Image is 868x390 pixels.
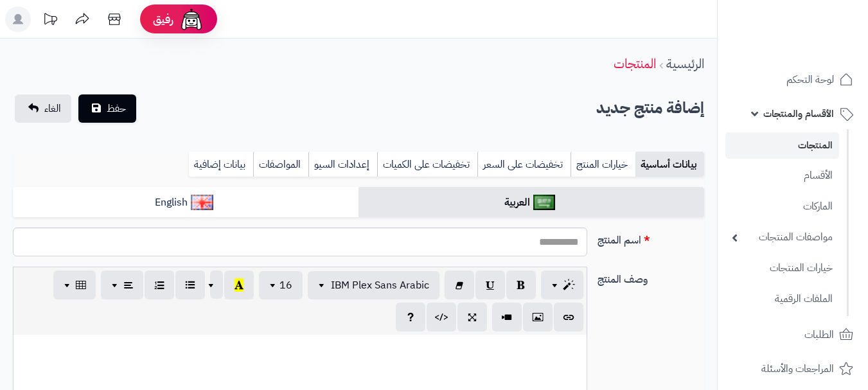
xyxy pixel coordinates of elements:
[279,278,292,293] span: 16
[259,271,303,299] button: 16
[191,195,213,210] img: English
[725,64,860,95] a: لوحة التحكم
[15,94,71,123] a: الغاء
[635,152,704,177] a: بيانات أساسية
[614,54,656,73] a: المنتجات
[571,152,635,177] a: خيارات المنتج
[189,152,253,177] a: بيانات إضافية
[725,224,839,251] a: مواصفات المنتجات
[477,152,571,177] a: تخفيضات على السعر
[763,105,834,123] span: الأقسام والمنتجات
[761,360,834,378] span: المراجعات والأسئلة
[725,132,839,159] a: المنتجات
[34,6,66,35] a: تحديثات المنصة
[253,152,308,177] a: المواصفات
[308,271,439,299] button: IBM Plex Sans Arabic
[107,101,126,116] span: حفظ
[725,353,860,384] a: المراجعات والأسئلة
[725,319,860,350] a: الطلبات
[725,285,839,313] a: الملفات الرقمية
[596,95,704,121] h2: إضافة منتج جديد
[725,193,839,220] a: الماركات
[786,71,834,89] span: لوحة التحكم
[533,195,556,210] img: العربية
[804,326,834,344] span: الطلبات
[331,278,429,293] span: IBM Plex Sans Arabic
[44,101,61,116] span: الغاء
[592,267,709,287] label: وصف المنتج
[666,54,704,73] a: الرئيسية
[308,152,377,177] a: إعدادات السيو
[725,254,839,282] a: خيارات المنتجات
[78,94,136,123] button: حفظ
[13,187,359,218] a: English
[725,162,839,190] a: الأقسام
[153,12,173,27] span: رفيق
[179,6,204,32] img: ai-face.png
[359,187,704,218] a: العربية
[592,227,709,248] label: اسم المنتج
[377,152,477,177] a: تخفيضات على الكميات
